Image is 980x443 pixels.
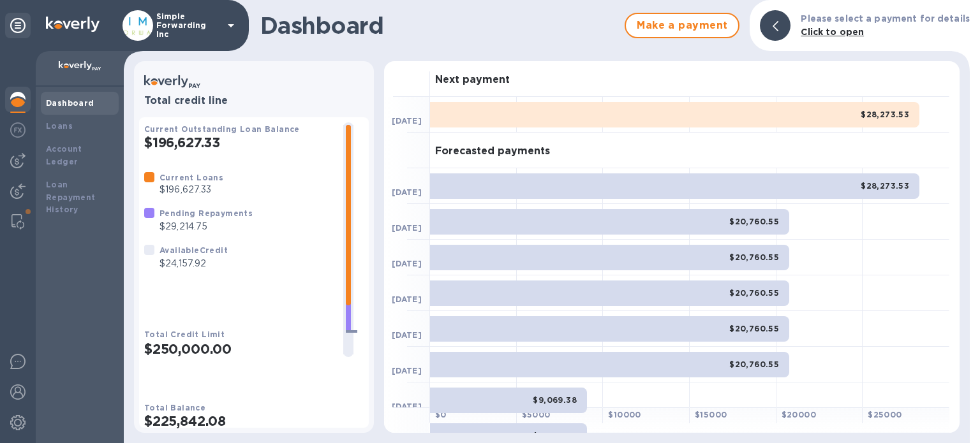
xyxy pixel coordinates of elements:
[144,413,364,429] h2: $225,842.08
[144,95,364,107] h3: Total credit line
[144,341,333,357] h2: $250,000.00
[260,12,618,39] h1: Dashboard
[695,410,727,419] b: $ 15000
[729,252,779,262] b: $20,760.55
[782,410,816,419] b: $ 20000
[144,403,205,412] b: Total Balance
[729,359,779,369] b: $20,760.55
[144,134,333,150] h2: $196,627.33
[160,257,228,270] p: $24,157.92
[392,187,422,197] b: [DATE]
[392,223,422,233] b: [DATE]
[729,288,779,298] b: $20,760.55
[46,121,73,131] b: Loans
[46,180,96,215] b: Loan Repayment History
[533,395,577,405] b: $9,069.38
[435,145,550,157] h3: Forecasted payments
[144,124,300,134] b: Current Outstanding Loan Balance
[801,27,864,37] b: Click to open
[46,144,82,166] b: Account Ledger
[861,181,909,191] b: $28,273.53
[729,324,779,333] b: $20,760.55
[160,245,228,255] b: Available Credit
[392,116,422,126] b: [DATE]
[156,12,220,39] p: Simple Forwarding Inc
[435,74,510,86] h3: Next payment
[392,366,422,375] b: [DATE]
[625,13,739,38] button: Make a payment
[160,173,223,182] b: Current Loans
[636,18,728,33] span: Make a payment
[46,17,100,32] img: Logo
[608,410,641,419] b: $ 10000
[160,220,253,233] p: $29,214.75
[392,294,422,304] b: [DATE]
[392,402,422,411] b: [DATE]
[392,259,422,268] b: [DATE]
[522,410,551,419] b: $ 5000
[801,13,970,24] b: Please select a payment for details
[160,208,253,218] b: Pending Repayments
[729,217,779,226] b: $20,760.55
[435,410,447,419] b: $ 0
[46,98,94,108] b: Dashboard
[144,330,225,339] b: Total Credit Limit
[160,183,223,196] p: $196,627.33
[533,431,577,440] b: $9,069.38
[868,410,902,419] b: $ 25000
[10,122,26,138] img: Foreign exchange
[392,330,422,340] b: [DATE]
[861,110,909,119] b: $28,273.53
